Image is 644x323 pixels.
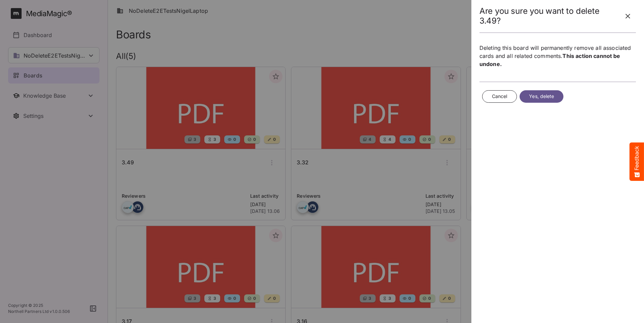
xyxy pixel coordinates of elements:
button: Feedback [630,142,644,181]
button: Yes, delete [520,90,564,103]
p: Deleting this board will permanently remove all associated cards and all related comments. [479,44,636,68]
span: Yes, delete [529,92,554,101]
h2: Are you sure you want to delete 3.49? [479,6,620,26]
button: Cancel [482,90,517,103]
span: Cancel [492,92,507,101]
